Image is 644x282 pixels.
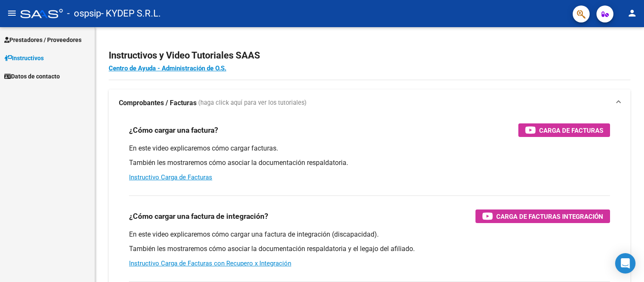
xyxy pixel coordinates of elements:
[129,173,212,181] a: Instructivo Carga de Facturas
[627,8,637,18] mat-icon: person
[4,53,44,63] span: Instructivos
[129,210,268,222] h3: ¿Cómo cargar una factura de integración?
[129,230,610,239] p: En este video explicaremos cómo cargar una factura de integración (discapacidad).
[129,244,610,254] p: También les mostraremos cómo asociar la documentación respaldatoria y el legajo del afiliado.
[67,4,101,23] span: - ospsip
[101,4,161,23] span: - KYDEP S.R.L.
[198,98,307,108] span: (haga click aquí para ver los tutoriales)
[7,8,17,18] mat-icon: menu
[475,209,610,223] button: Carga de Facturas Integración
[4,35,82,45] span: Prestadores / Proveedores
[129,144,610,153] p: En este video explicaremos cómo cargar facturas.
[119,98,197,108] strong: Comprobantes / Facturas
[496,211,603,222] span: Carga de Facturas Integración
[4,72,60,81] span: Datos de contacto
[129,260,291,267] a: Instructivo Carga de Facturas con Recupero x Integración
[109,89,630,117] mat-expansion-panel-header: Comprobantes / Facturas (haga click aquí para ver los tutoriales)
[539,125,603,136] span: Carga de Facturas
[109,64,226,72] a: Centro de Ayuda - Administración de O.S.
[518,123,610,137] button: Carga de Facturas
[129,124,218,136] h3: ¿Cómo cargar una factura?
[615,253,636,274] div: Open Intercom Messenger
[109,47,630,64] h2: Instructivos y Video Tutoriales SAAS
[129,158,610,168] p: También les mostraremos cómo asociar la documentación respaldatoria.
